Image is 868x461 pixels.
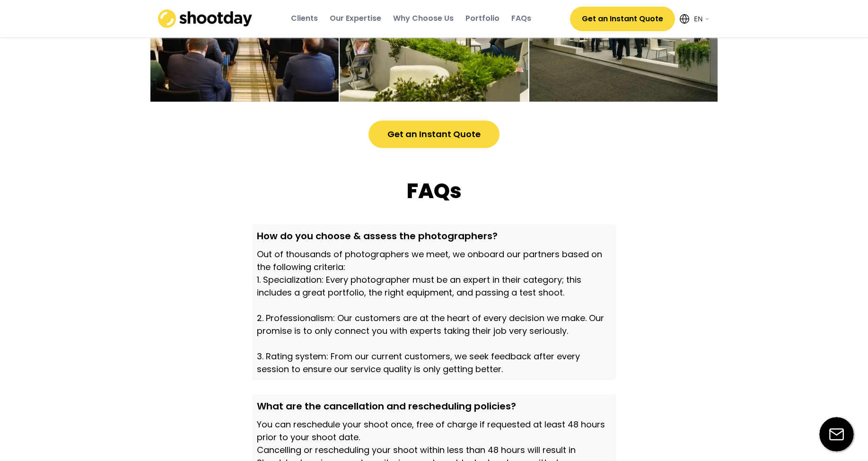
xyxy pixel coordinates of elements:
img: Icon%20feather-globe%20%281%29.svg [680,14,689,24]
div: What are the cancellation and rescheduling policies? [257,399,612,413]
div: Portfolio [465,13,500,24]
div: How do you choose & assess the photographers? [257,229,612,243]
img: email-icon%20%281%29.svg [819,417,854,452]
div: Our Expertise [330,13,381,24]
div: Clients [291,13,318,24]
div: FAQs [387,176,482,206]
button: Get an Instant Quote [368,121,500,148]
div: Why Choose Us [393,13,454,24]
div: Out of thousands of photographers we meet, we onboard our partners based on the following criteri... [257,248,612,375]
img: shootday_logo.png [158,9,253,28]
div: FAQs [511,13,531,24]
button: Get an Instant Quote [570,7,675,31]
